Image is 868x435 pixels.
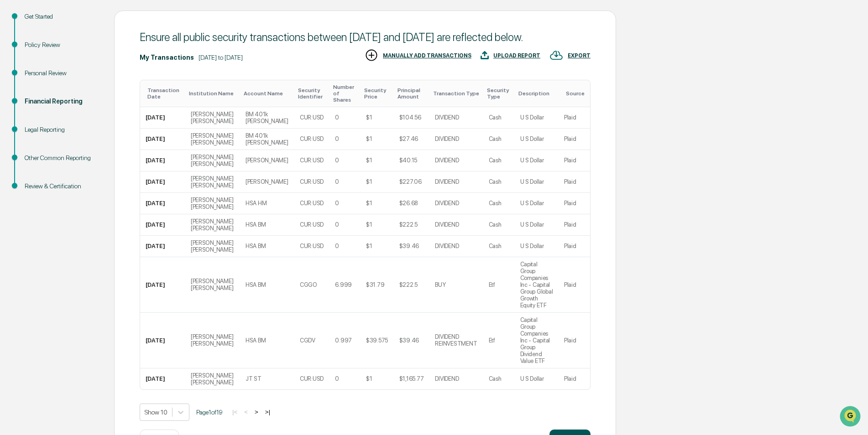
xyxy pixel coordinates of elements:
[335,281,352,288] div: 6.999
[489,375,502,382] div: Cash
[140,313,185,368] td: [DATE]
[335,114,339,121] div: 0
[9,133,16,140] div: 🔎
[240,257,294,313] td: HSA BM
[399,114,421,121] div: $104.56
[140,214,185,236] td: [DATE]
[399,243,419,249] div: $39.46
[335,221,339,228] div: 0
[31,70,150,79] div: Start new chat
[435,243,459,249] div: DIVIDEND
[298,87,326,100] div: Toggle SortBy
[191,197,235,210] div: [PERSON_NAME] [PERSON_NAME]
[559,368,590,389] td: Plaid
[240,368,294,389] td: JT ST
[435,157,459,164] div: DIVIDEND
[240,150,294,171] td: [PERSON_NAME]
[839,405,863,430] iframe: Open customer support
[493,52,540,59] div: UPLOAD REPORT
[435,281,445,288] div: BUY
[520,114,544,121] div: U S Dollar
[240,214,294,236] td: HSA BM
[364,87,390,100] div: Toggle SortBy
[520,178,544,185] div: U S Dollar
[335,337,352,344] div: 0.997
[366,375,372,382] div: $1
[559,107,590,129] td: Plaid
[9,116,16,123] div: 🖐️
[300,135,324,142] div: CUR:USD
[25,153,99,163] div: Other Common Reporting
[191,372,235,386] div: [PERSON_NAME] [PERSON_NAME]
[559,150,590,171] td: Plaid
[520,261,553,309] div: Capital Group Companies Inc - Capital Group Global Growth Equity ETF
[18,132,58,141] span: Data Lookup
[520,157,544,164] div: U S Dollar
[366,243,372,249] div: $1
[559,171,590,193] td: Plaid
[335,157,339,164] div: 0
[25,68,99,78] div: Personal Review
[489,281,495,288] div: Etf
[64,154,110,161] a: Powered byPylon
[489,200,502,207] div: Cash
[191,154,235,167] div: [PERSON_NAME] [PERSON_NAME]
[9,19,166,34] p: How can we help?
[240,313,294,368] td: HSA BM
[300,221,324,228] div: CUR:USD
[300,243,324,249] div: CUR:USD
[140,368,185,389] td: [DATE]
[140,236,185,257] td: [DATE]
[518,90,555,97] div: Toggle SortBy
[399,157,417,164] div: $40.15
[559,236,590,257] td: Plaid
[5,129,61,145] a: 🔎Data Lookup
[9,70,26,86] img: 1746055101610-c473b297-6a78-478c-a979-82029cc54cd1
[335,375,339,382] div: 0
[191,175,235,189] div: [PERSON_NAME] [PERSON_NAME]
[18,115,59,124] span: Preclearance
[549,48,563,62] img: EXPORT
[435,221,459,228] div: DIVIDEND
[140,257,185,313] td: [DATE]
[66,116,73,123] div: 🗄️
[230,408,240,416] button: |<
[199,54,243,61] div: [DATE] to [DATE]
[520,135,544,142] div: U S Dollar
[481,48,489,62] img: UPLOAD REPORT
[300,200,324,207] div: CUR:USD
[140,54,194,61] div: My Transactions
[191,333,235,347] div: [PERSON_NAME] [PERSON_NAME]
[365,48,378,62] img: MANUALLY ADD TRANSACTIONS
[489,337,495,344] div: Etf
[140,31,591,44] div: Ensure all public security transactions between [DATE] and [DATE] are reflected below.
[140,107,185,129] td: [DATE]
[399,375,424,382] div: $1,165.77
[335,200,339,207] div: 0
[300,375,324,382] div: CUR:USD
[91,155,110,161] span: Pylon
[300,178,324,185] div: CUR:USD
[196,409,223,416] span: Page 1 of 19
[435,375,459,382] div: DIVIDEND
[240,193,294,214] td: HSA HM
[366,114,372,121] div: $1
[435,135,459,142] div: DIVIDEND
[335,243,339,249] div: 0
[300,114,324,121] div: CUR:USD
[241,408,251,416] button: <
[433,90,479,97] div: Toggle SortBy
[520,375,544,382] div: U S Dollar
[435,178,459,185] div: DIVIDEND
[366,178,372,185] div: $1
[489,114,502,121] div: Cash
[366,200,372,207] div: $1
[25,181,99,191] div: Review & Certification
[147,87,182,100] div: Toggle SortBy
[559,129,590,150] td: Plaid
[5,111,63,128] a: 🖐️Preclearance
[25,40,99,50] div: Policy Review
[399,281,418,288] div: $222.5
[191,111,235,124] div: [PERSON_NAME] [PERSON_NAME]
[399,200,418,207] div: $26.68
